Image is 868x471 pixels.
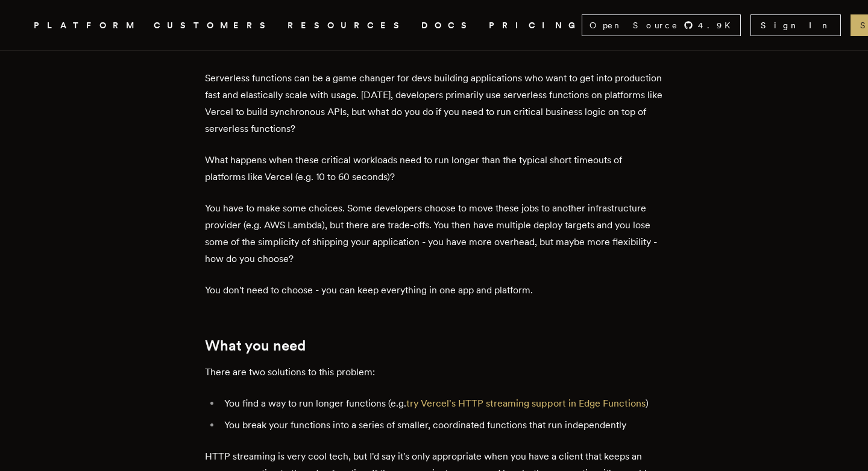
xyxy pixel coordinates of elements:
[288,18,407,33] button: RESOURCES
[221,395,663,412] li: You find a way to run longer functions (e.g. )
[34,18,139,33] button: PLATFORM
[750,14,841,36] a: Sign In
[205,200,663,267] p: You have to make some choices. Some developers choose to move these jobs to another infrastructur...
[205,152,663,186] p: What happens when these critical workloads need to run longer than the typical short timeouts of ...
[590,19,679,31] span: Open Source
[205,282,663,299] p: You don't need to choose - you can keep everything in one app and platform.
[489,18,582,33] a: PRICING
[221,417,663,434] li: You break your functions into a series of smaller, coordinated functions that run independently
[205,337,663,354] h2: What you need
[154,18,273,33] a: CUSTOMERS
[205,364,663,381] p: There are two solutions to this problem:
[421,18,474,33] a: DOCS
[205,70,663,137] p: Serverless functions can be a game changer for devs building applications who want to get into pr...
[406,398,646,409] a: try Vercel's HTTP streaming support in Edge Functions
[698,19,738,31] span: 4.9 K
